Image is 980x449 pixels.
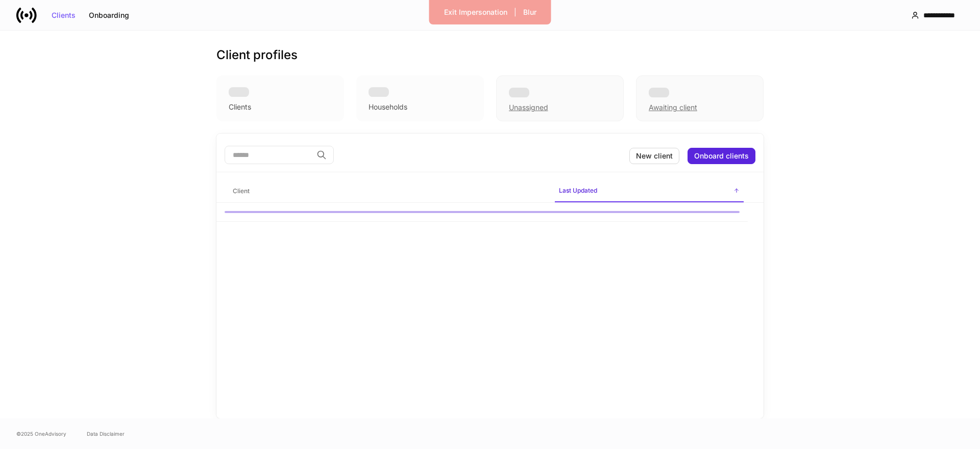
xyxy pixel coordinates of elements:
div: Onboard clients [694,152,749,160]
div: Clients [229,102,251,112]
button: Blur [517,4,543,20]
button: Onboard clients [688,148,755,164]
h6: Client [233,186,250,196]
h3: Client profiles [216,47,298,63]
button: New client [629,148,679,164]
button: Exit Impersonation [437,4,514,20]
a: Data Disclaimer [87,430,125,438]
button: Clients [45,7,82,23]
div: Awaiting client [636,75,764,121]
div: Households [369,102,407,112]
div: Onboarding [89,12,129,19]
div: Clients [52,12,76,19]
h6: Last Updated [559,186,597,195]
div: Unassigned [496,75,624,121]
div: Blur [523,9,536,16]
div: Unassigned [509,102,548,113]
span: © 2025 OneAdvisory [16,430,66,438]
span: Client [229,181,547,202]
button: Onboarding [82,7,136,23]
div: Exit Impersonation [444,9,507,16]
div: New client [636,152,673,160]
div: Awaiting client [649,102,697,113]
span: Last Updated [555,180,744,202]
